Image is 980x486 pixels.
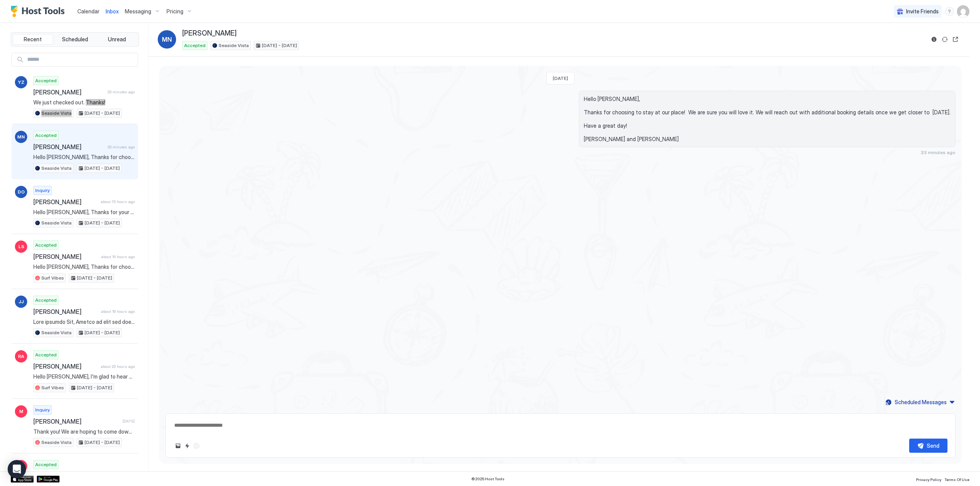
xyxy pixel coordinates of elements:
[18,353,24,360] span: RA
[85,329,120,336] span: [DATE] - [DATE]
[37,476,60,483] a: Google Play Store
[108,36,126,43] span: Unread
[35,461,57,468] span: Accepted
[553,75,568,81] span: [DATE]
[122,419,135,424] span: [DATE]
[11,32,139,47] div: tab-group
[33,154,135,161] span: Hello [PERSON_NAME], Thanks for choosing to stay at our place! We are sure you will love it. We w...
[35,406,50,413] span: Inquiry
[77,384,112,391] span: [DATE] - [DATE]
[33,88,105,96] span: [PERSON_NAME]
[41,329,72,336] span: Seaside Vista
[944,477,969,482] span: Terms Of Use
[884,397,955,407] button: Scheduled Messages
[957,5,969,18] div: User profile
[17,133,25,140] span: MN
[62,36,88,43] span: Scheduled
[55,34,95,45] button: Scheduled
[35,297,57,304] span: Accepted
[11,476,34,483] a: App Store
[106,7,119,15] a: Inbox
[35,132,57,139] span: Accepted
[162,35,172,44] span: MN
[895,398,947,406] div: Scheduled Messages
[101,364,135,369] span: about 23 hours ago
[41,110,72,117] span: Seaside Vista
[33,319,135,325] span: Lore ipsumdo Sit, Ametco ad elit sed doei te inc utla etdo magn Al enim adm ven quisnos exe ullam...
[33,428,135,435] span: Thank you! We are hoping to come down next week but are keeping an eye on the hurricanes the next...
[184,42,206,49] span: Accepted
[33,209,135,216] span: Hello [PERSON_NAME], Thanks for your interest. The unit is on the second story so about two fligh...
[125,8,151,15] span: Messaging
[101,254,135,259] span: about 16 hours ago
[33,362,98,370] span: [PERSON_NAME]
[24,53,138,66] input: Input Field
[33,373,135,380] span: Hello [PERSON_NAME], I'm glad to hear you're enjoying your stay and the view! Thank you for bring...
[41,165,72,172] span: Seaside Vista
[18,189,25,195] span: DO
[101,199,135,204] span: about 15 hours ago
[921,150,955,155] span: 33 minutes ago
[167,8,183,15] span: Pricing
[33,263,135,270] span: Hello [PERSON_NAME], Thanks for choosing to stay at our place! We are sure you will love it. We w...
[13,34,53,45] button: Recent
[940,35,949,44] button: Sync reservation
[11,6,68,17] a: Host Tools Logo
[35,242,57,249] span: Accepted
[85,219,120,226] span: [DATE] - [DATE]
[909,439,947,453] button: Send
[262,42,297,49] span: [DATE] - [DATE]
[33,308,98,315] span: [PERSON_NAME]
[19,408,23,415] span: M
[945,7,954,16] div: menu
[77,7,100,15] a: Calendar
[85,110,120,117] span: [DATE] - [DATE]
[96,34,137,45] button: Unread
[41,219,72,226] span: Seaside Vista
[33,253,98,260] span: [PERSON_NAME]
[182,29,237,38] span: [PERSON_NAME]
[33,99,135,106] span: We just checked out. Thanks!
[24,36,42,43] span: Recent
[77,8,100,15] span: Calendar
[85,165,120,172] span: [DATE] - [DATE]
[35,77,57,84] span: Accepted
[183,441,192,450] button: Quick reply
[906,8,939,15] span: Invite Friends
[173,441,183,450] button: Upload image
[85,439,120,446] span: [DATE] - [DATE]
[951,35,960,44] button: Open reservation
[8,460,26,478] div: Open Intercom Messenger
[33,418,119,425] span: [PERSON_NAME]
[584,96,951,143] span: Hello [PERSON_NAME], Thanks for choosing to stay at our place! We are sure you will love it. We w...
[471,476,505,481] span: © 2025 Host Tools
[944,475,969,483] a: Terms Of Use
[101,309,135,314] span: about 18 hours ago
[219,42,249,49] span: Seaside Vista
[41,439,72,446] span: Seaside Vista
[33,198,98,206] span: [PERSON_NAME]
[108,89,135,94] span: 23 minutes ago
[108,145,135,150] span: 33 minutes ago
[33,143,105,151] span: [PERSON_NAME]
[77,275,112,281] span: [DATE] - [DATE]
[916,477,941,482] span: Privacy Policy
[35,351,57,358] span: Accepted
[18,298,24,305] span: JJ
[916,475,941,483] a: Privacy Policy
[929,35,939,44] button: Reservation information
[35,187,50,194] span: Inquiry
[18,79,24,86] span: YZ
[106,8,119,15] span: Inbox
[927,442,939,450] div: Send
[41,275,64,281] span: Surf Vibes
[18,243,24,250] span: LS
[41,384,64,391] span: Surf Vibes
